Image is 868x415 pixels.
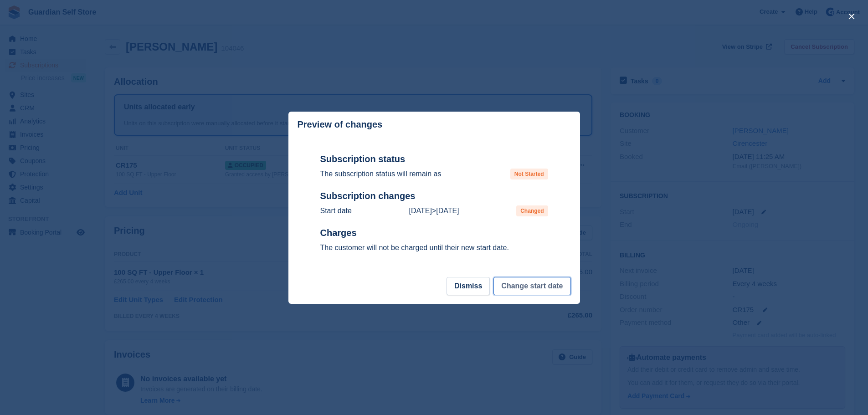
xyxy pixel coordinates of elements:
p: Start date [320,205,352,216]
span: Not Started [510,169,548,179]
h2: Subscription status [320,154,548,165]
button: close [844,9,859,24]
p: > [409,205,459,216]
p: The subscription status will remain as [320,169,442,179]
h2: Charges [320,227,548,239]
button: Change start date [493,277,570,295]
p: Preview of changes [298,119,383,130]
time: 2025-09-14 23:00:00 UTC [436,207,459,215]
h2: Subscription changes [320,190,548,202]
span: Changed [516,205,548,216]
button: Dismiss [447,277,490,295]
time: 2025-09-01 00:00:00 UTC [409,207,431,215]
p: The customer will not be charged until their new start date. [320,242,548,253]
